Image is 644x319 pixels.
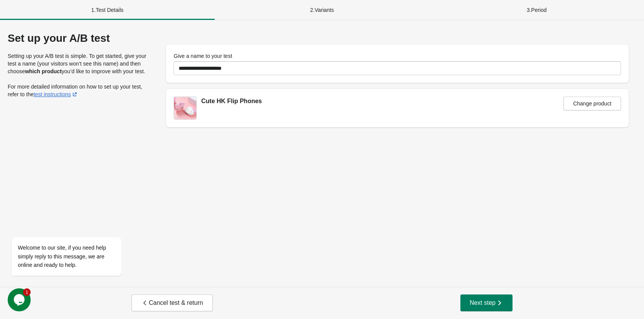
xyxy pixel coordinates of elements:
[573,100,611,107] span: Change product
[174,52,232,60] label: Give a name to your test
[34,91,79,97] a: test instructions
[25,68,62,74] strong: which product
[141,299,203,307] span: Cancel test & return
[8,168,146,284] iframe: chat widget
[201,97,262,106] div: Cute HK Flip Phones
[8,52,151,75] p: Setting up your A/B test is simple. To get started, give your test a name (your visitors won’t se...
[8,288,32,311] iframe: chat widget
[131,294,212,311] button: Cancel test & return
[8,83,151,98] p: For more detailed information on how to set up your test, refer to the
[8,32,151,44] div: Set up your A/B test
[460,294,513,311] button: Next step
[470,299,503,307] span: Next step
[563,97,621,110] button: Change product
